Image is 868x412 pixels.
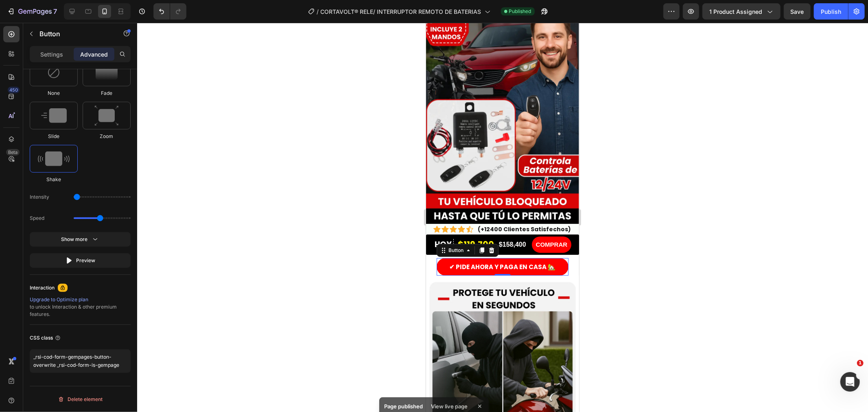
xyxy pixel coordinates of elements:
img: animation-image [47,66,60,79]
img: animation-image [96,65,118,80]
button: Publish [814,3,848,20]
div: Delete element [58,394,103,404]
iframe: Intercom live chat [840,372,860,392]
div: CSS class [30,334,61,342]
div: Show more [61,235,99,243]
span: Fade [101,90,112,97]
div: Interaction [30,284,55,291]
div: Preview [65,256,96,265]
button: 1 product assigned [702,3,781,20]
div: Upgrade to Optimize plan [30,296,131,303]
span: None [48,90,60,97]
div: View live page [426,401,472,412]
span: Shake [46,176,61,183]
span: 1 [857,360,864,366]
p: Button [39,29,109,39]
div: Undo/Redo [153,3,186,20]
button: 7 [3,3,61,20]
button: Save [784,3,811,20]
span: Zoom [100,133,114,140]
span: Slide [48,133,59,140]
p: Advanced [80,50,108,59]
img: animation-image [38,151,70,166]
button: Show more [30,232,131,247]
div: Beta [6,149,20,156]
button: Delete element [30,393,131,406]
img: animation-image [94,105,119,126]
p: Settings [40,50,63,59]
p: 7 [53,7,57,16]
img: animation-image [41,108,67,123]
span: CORTAVOLT® RELE/ INTERRUPTOR REMOTO DE BATERIAS [321,7,481,16]
iframe: Design area [426,23,579,412]
p: Page published [384,402,423,410]
span: / [317,7,319,16]
div: Publish [821,7,841,16]
span: Save [791,8,804,15]
button: Preview [30,253,131,268]
div: to unlock Interaction & other premium features. [30,296,131,318]
span: Published [509,8,531,15]
div: 450 [8,87,20,93]
span: 1 product assigned [709,7,762,16]
span: Speed [30,214,44,222]
span: Intensity [30,193,49,201]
